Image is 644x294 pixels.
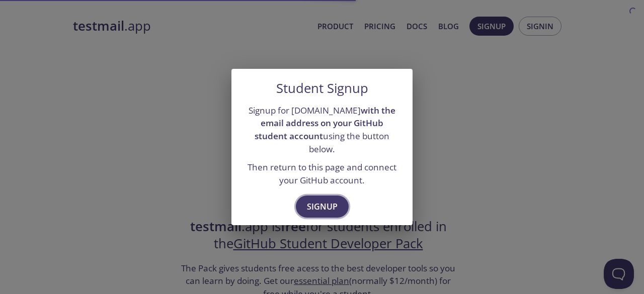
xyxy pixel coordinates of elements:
[244,104,400,156] p: Signup for [DOMAIN_NAME] using the button below.
[276,81,368,96] h5: Student Signup
[255,105,395,142] strong: with the email address on your GitHub student account
[307,200,338,214] span: Signup
[296,195,349,218] button: Signup
[244,161,400,186] p: Then return to this page and connect your GitHub account.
